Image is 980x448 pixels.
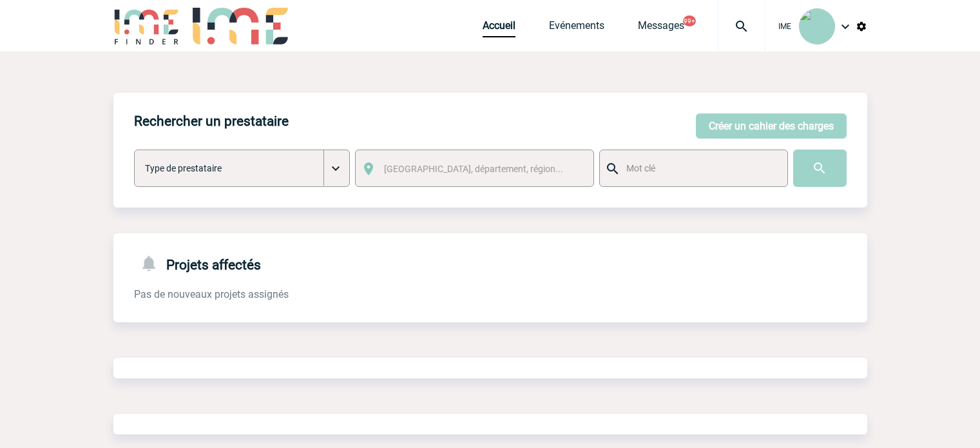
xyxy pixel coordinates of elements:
[778,22,791,31] span: IME
[113,8,180,44] img: IME-Finder
[793,150,847,187] input: Submit
[134,254,261,273] h4: Projets affectés
[139,254,166,273] img: notifications-24-px-g.png
[134,113,289,129] h4: Rechercher un prestataire
[799,8,835,44] img: 94396-2.png
[384,164,563,174] span: [GEOGRAPHIC_DATA], département, région...
[549,19,604,37] a: Evénements
[623,160,776,177] input: Mot clé
[683,15,696,26] button: 99+
[134,288,289,300] span: Pas de nouveaux projets assignés
[638,19,684,37] a: Messages
[483,19,515,37] a: Accueil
